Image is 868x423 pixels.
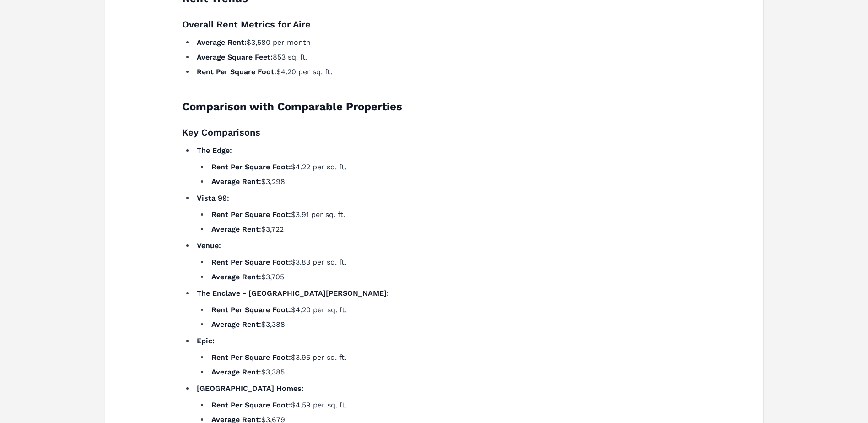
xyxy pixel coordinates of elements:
[211,305,291,314] strong: Rent Per Square Foot:
[211,177,261,186] strong: Average Rent:
[209,224,675,235] li: $3,722
[211,163,291,171] strong: Rent Per Square Foot:
[194,52,675,63] li: 853 sq. ft.
[209,162,675,173] li: $4.22 per sq. ft.
[211,353,291,362] strong: Rent Per Square Foot:
[194,37,675,48] li: $3,580 per month
[209,304,675,315] li: $4.20 per sq. ft.
[209,319,675,330] li: $3,388
[211,401,291,409] strong: Rent Per Square Foot:
[197,336,215,345] strong: Epic:
[209,367,675,378] li: $3,385
[211,272,261,281] strong: Average Rent:
[209,209,675,220] li: $3.91 per sq. ft.
[211,225,261,233] strong: Average Rent:
[209,271,675,282] li: $3,705
[197,67,276,76] strong: Rent Per Square Foot:
[197,194,229,202] strong: Vista 99:
[197,241,221,250] strong: Venue:
[209,352,675,363] li: $3.95 per sq. ft.
[211,258,291,266] strong: Rent Per Square Foot:
[182,17,675,32] h3: Overall Rent Metrics for Aire
[194,66,675,77] li: $4.20 per sq. ft.
[197,146,232,155] strong: The Edge:
[182,99,675,114] h2: Comparison with Comparable Properties
[197,53,273,61] strong: Average Square Feet:
[211,368,261,376] strong: Average Rent:
[209,257,675,268] li: $3.83 per sq. ft.
[211,320,261,329] strong: Average Rent:
[209,400,675,411] li: $4.59 per sq. ft.
[197,289,389,298] strong: The Enclave - [GEOGRAPHIC_DATA][PERSON_NAME]:
[211,210,291,219] strong: Rent Per Square Foot:
[197,384,304,393] strong: [GEOGRAPHIC_DATA] Homes:
[197,38,247,47] strong: Average Rent:
[209,176,675,187] li: $3,298
[182,125,675,140] h3: Key Comparisons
